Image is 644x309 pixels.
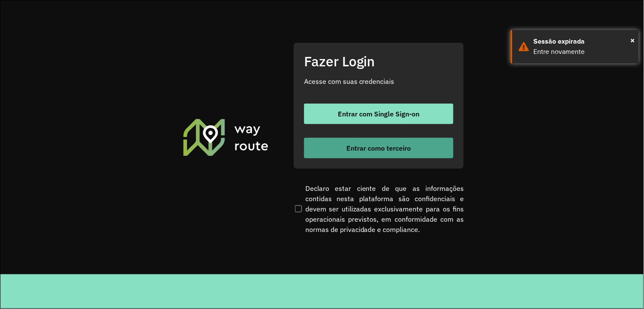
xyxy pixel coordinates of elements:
label: Declaro estar ciente de que as informações contidas nesta plataforma são confidenciais e devem se... [293,183,464,235]
div: Sessão expirada [534,36,632,47]
div: Entre novamente [534,47,632,57]
span: Entrar como terceiro [347,145,411,152]
p: Acesse com suas credenciais [304,76,454,86]
button: button [304,104,454,124]
button: Close [631,34,635,47]
span: × [631,34,635,47]
button: button [304,138,454,158]
img: Roteirizador AmbevTech [182,118,270,157]
span: Entrar com Single Sign-on [338,110,420,117]
h2: Fazer Login [304,53,454,69]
